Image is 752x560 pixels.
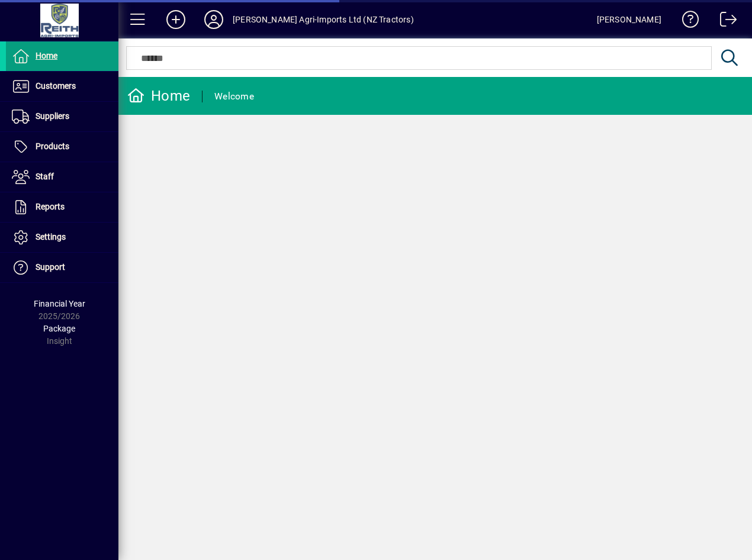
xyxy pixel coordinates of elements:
[6,253,118,282] a: Support
[597,10,661,29] div: [PERSON_NAME]
[36,81,76,91] span: Customers
[214,87,254,106] div: Welcome
[36,141,69,151] span: Products
[711,2,737,41] a: Logout
[157,9,195,30] button: Add
[6,132,118,162] a: Products
[6,223,118,252] a: Settings
[233,10,414,29] div: [PERSON_NAME] Agri-Imports Ltd (NZ Tractors)
[43,324,75,333] span: Package
[36,262,65,272] span: Support
[6,72,118,101] a: Customers
[36,202,65,211] span: Reports
[6,102,118,131] a: Suppliers
[36,51,57,60] span: Home
[6,192,118,222] a: Reports
[36,232,66,242] span: Settings
[6,162,118,192] a: Staff
[673,2,699,41] a: Knowledge Base
[36,111,69,121] span: Suppliers
[36,172,54,181] span: Staff
[34,299,85,308] span: Financial Year
[195,9,233,30] button: Profile
[127,86,190,105] div: Home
